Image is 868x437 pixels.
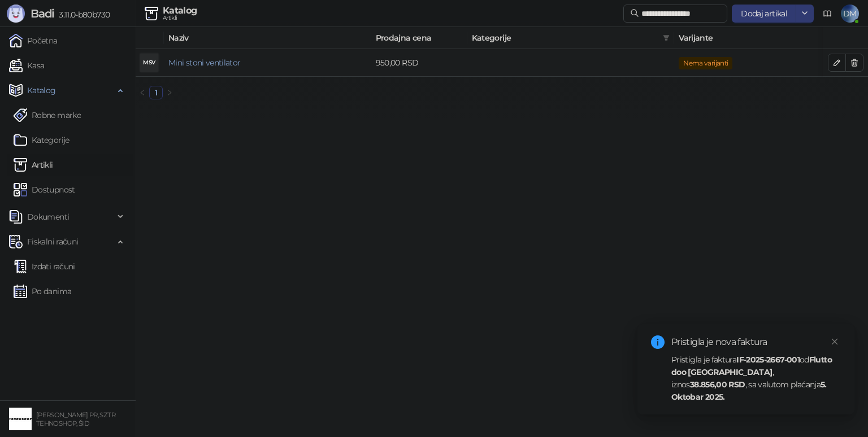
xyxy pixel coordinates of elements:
img: Artikli [14,158,27,172]
td: Mini stoni ventilator [164,49,371,77]
li: 1 [149,86,163,99]
span: 3.11.0-b80b730 [54,10,110,20]
span: Dodaj artikal [741,8,787,19]
span: filter [663,34,670,41]
span: filter [661,29,672,46]
strong: 5. Oktobar 2025. [671,379,827,402]
td: 950,00 RSD [371,49,467,77]
img: Artikli [145,7,158,20]
img: 64x64-companyLogo-68805acf-9e22-4a20-bcb3-9756868d3d19.jpeg [9,408,32,430]
div: Pristigla je faktura od , iznos , sa valutom plaćanja [671,353,841,403]
a: Po danima [14,280,71,303]
a: Izdati računi [14,255,75,278]
div: Artikli [163,15,197,21]
strong: IF-2025-2667-001 [736,355,800,365]
strong: 38.856,00 RSD [690,379,745,390]
a: Kasa [9,54,44,77]
a: 1 [150,86,162,99]
a: Close [828,335,841,348]
button: left [136,86,149,99]
button: Dodaj artikal [732,5,796,23]
a: Robne marke [14,104,81,126]
small: [PERSON_NAME] PR, SZTR TEHNOSHOP, ŠID [36,411,115,427]
a: Početna [9,29,58,52]
div: Pristigla je nova faktura [671,335,841,349]
a: Kategorije [14,129,70,151]
span: right [166,89,173,96]
span: left [139,89,146,96]
th: Prodajna cena [371,27,467,49]
a: Dokumentacija [818,5,836,23]
span: DM [841,5,859,23]
li: Prethodna strana [136,86,149,99]
span: Badi [31,7,54,20]
span: info-circle [651,335,665,349]
a: ArtikliArtikli [14,154,53,176]
span: Dokumenti [27,206,69,228]
div: Katalog [163,6,197,15]
span: Fiskalni računi [27,230,78,253]
div: MSV [140,54,158,72]
img: Logo [7,5,25,23]
a: Mini stoni ventilator [168,58,241,68]
strong: Flutto doo [GEOGRAPHIC_DATA] [671,355,832,377]
span: Katalog [27,79,56,102]
button: right [163,86,176,99]
span: close [831,338,839,346]
span: Nema varijanti [679,57,732,69]
th: Naziv [164,27,371,49]
a: Dostupnost [14,178,75,201]
li: Sledeća strana [163,86,176,99]
span: Kategorije [472,32,659,44]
